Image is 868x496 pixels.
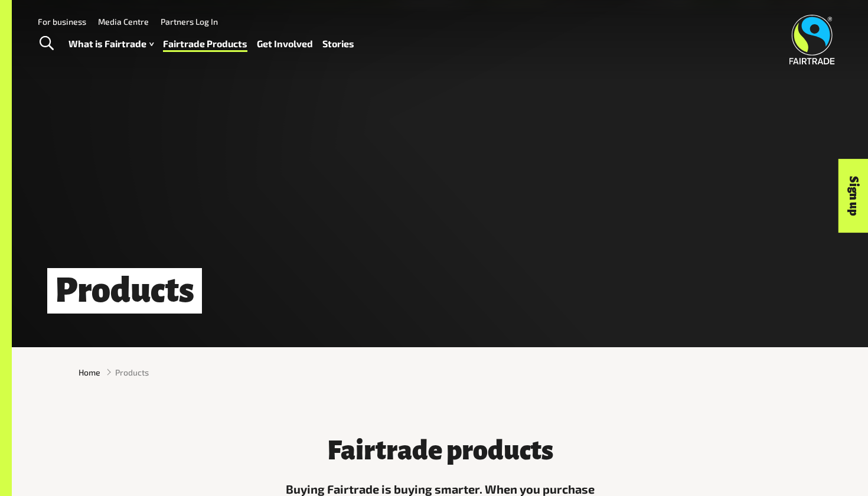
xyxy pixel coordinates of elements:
a: Partners Log In [161,17,218,27]
h3: Fairtrade products [263,436,617,465]
a: Home [79,366,100,378]
a: Get Involved [257,35,313,53]
h1: Products [47,268,202,314]
span: Products [115,366,149,378]
a: For business [38,17,86,27]
a: Media Centre [98,17,149,27]
a: Stories [322,35,354,53]
a: Toggle Search [32,29,61,58]
a: What is Fairtrade [68,35,154,53]
img: Fairtrade Australia New Zealand logo [789,15,835,64]
a: Fairtrade Products [163,35,247,53]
